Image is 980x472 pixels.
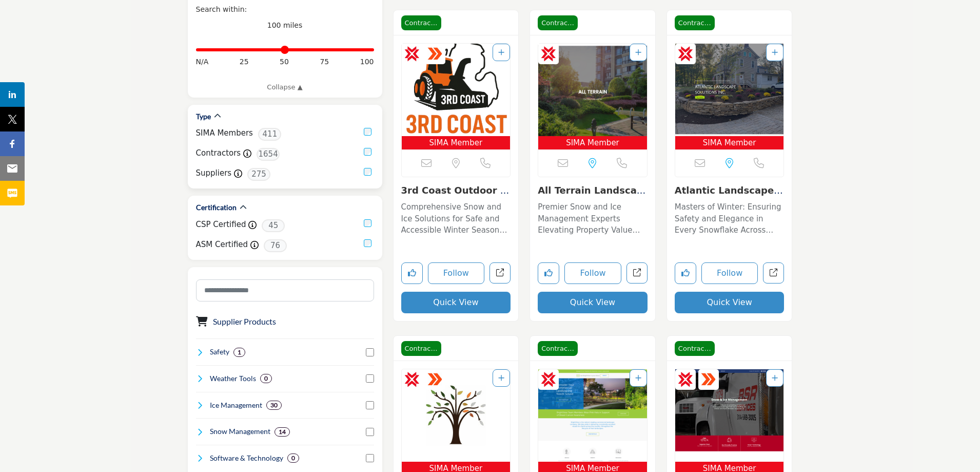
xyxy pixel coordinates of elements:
span: Contractor [401,341,441,356]
input: Selected CSP Certified checkbox [364,219,371,227]
span: 50 [280,56,289,67]
a: Collapse ▲ [196,82,374,92]
button: Follow [428,262,485,284]
a: Add To List [635,374,641,382]
a: Open 3rd-coast-outdoor-services in new tab [489,262,511,284]
input: Select Software & Technology checkbox [366,454,374,462]
img: Bartz Landscaping [402,369,511,462]
h2: Certification [196,202,237,213]
a: Open atlantic-landscape-solutions-inc in new tab [763,262,784,284]
b: 0 [291,455,295,462]
span: Contractor [675,15,715,31]
label: ASM Certified [196,239,248,251]
a: Open Listing in new tab [675,44,784,150]
b: 0 [264,375,268,382]
a: Open Listing in new tab [538,44,647,150]
span: 275 [247,168,270,181]
button: Quick View [675,292,785,313]
a: Add To List [772,374,778,382]
img: CSP Certified Badge Icon [541,46,556,62]
img: 3rd Coast Outdoor Services [402,44,511,136]
h4: Safety: Safety refers to the measures, practices, and protocols implemented to protect individual... [210,347,229,357]
button: Like listing [401,262,423,284]
div: 0 Results For Weather Tools [260,374,272,383]
button: Follow [564,262,621,284]
span: SIMA Member [677,137,782,149]
h4: Snow Management: Snow management involves the removal, relocation, and mitigation of snow accumul... [210,426,270,437]
button: Supplier Products [213,315,276,328]
img: CSP Certified Badge Icon [541,372,556,387]
a: Atlantic Landscape S... [675,185,783,207]
span: 76 [264,239,287,252]
button: Like listing [675,262,696,284]
span: SIMA Member [540,137,645,149]
span: Contractor [538,341,578,356]
img: ASM Certified Badge Icon [427,46,443,62]
b: 30 [270,402,278,409]
h4: Software & Technology: Software & Technology encompasses the development, implementation, and use... [210,453,283,463]
a: Open all-terrain-landscape-and-snow-management in new tab [626,262,648,284]
input: Selected SIMA Members checkbox [364,128,371,136]
div: 30 Results For Ice Management [266,401,282,410]
button: Like listing [538,262,559,284]
span: 100 [360,56,374,67]
input: Select Snow Management checkbox [366,428,374,436]
img: ASM Certified Badge Icon [701,372,716,387]
div: 14 Results For Snow Management [275,427,290,437]
span: Contractor [401,15,441,31]
span: 45 [262,219,285,232]
a: Masters of Winter: Ensuring Safety and Elegance in Every Snowflake Across [US_STATE] Specializing... [675,199,785,236]
input: Suppliers checkbox [364,168,371,176]
span: 411 [258,128,281,141]
a: Add To List [498,374,504,382]
div: 0 Results For Software & Technology [287,454,299,463]
img: CSP Certified Badge Icon [678,46,693,62]
p: Masters of Winter: Ensuring Safety and Elegance in Every Snowflake Across [US_STATE] Specializing... [675,201,785,236]
span: 75 [320,56,329,67]
div: Search within: [196,4,374,15]
label: Contractors [196,147,241,159]
a: 3rd Coast Outdoor Se... [401,185,509,207]
img: CSP Certified Badge Icon [404,372,420,387]
h4: Ice Management: Ice management involves the control, removal, and prevention of ice accumulation ... [210,400,262,410]
button: Quick View [538,292,648,313]
img: All Terrain Landscape [538,44,647,136]
img: Atlantic Landscape Solutions Inc. [675,44,784,136]
a: Open Listing in new tab [402,44,511,150]
input: Select Safety checkbox [366,348,374,356]
img: BrightView Landscape Services - Minnesota [538,369,647,462]
input: ASM Certified checkbox [364,239,371,247]
span: Contractor [538,15,578,31]
p: Comprehensive Snow and Ice Solutions for Safe and Accessible Winter Seasons This company speciali... [401,201,511,236]
b: 14 [279,428,286,436]
img: CSP Certified Badge Icon [404,46,420,62]
input: Select Ice Management checkbox [366,401,374,409]
h4: Weather Tools: Weather Tools refer to instruments, software, and technologies used to monitor, pr... [210,373,256,384]
h3: 3rd Coast Outdoor Services [401,185,511,196]
a: Premier Snow and Ice Management Experts Elevating Property Value Year-Round The company operates ... [538,199,648,236]
span: N/A [196,56,209,67]
span: 1654 [257,148,280,161]
img: BSR Services [675,369,784,462]
span: SIMA Member [404,137,508,149]
span: Contractor [675,341,715,356]
label: CSP Certified [196,219,246,231]
input: Select Weather Tools checkbox [366,374,374,383]
button: Follow [701,262,758,284]
h2: Type [196,111,211,122]
p: Premier Snow and Ice Management Experts Elevating Property Value Year-Round The company operates ... [538,201,648,236]
img: ASM Certified Badge Icon [427,372,443,387]
label: Suppliers [196,167,232,179]
h3: Atlantic Landscape Solutions Inc. [675,185,785,196]
input: Search Category [196,279,374,301]
span: 25 [240,56,249,67]
a: All Terrain Landscap... [538,185,645,207]
button: Quick View [401,292,511,313]
img: CSP Certified Badge Icon [678,372,693,387]
b: 1 [238,349,241,356]
a: Add To List [635,48,641,56]
label: SIMA Members [196,127,253,139]
a: Add To List [498,48,504,56]
h3: All Terrain Landscape [538,185,648,196]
